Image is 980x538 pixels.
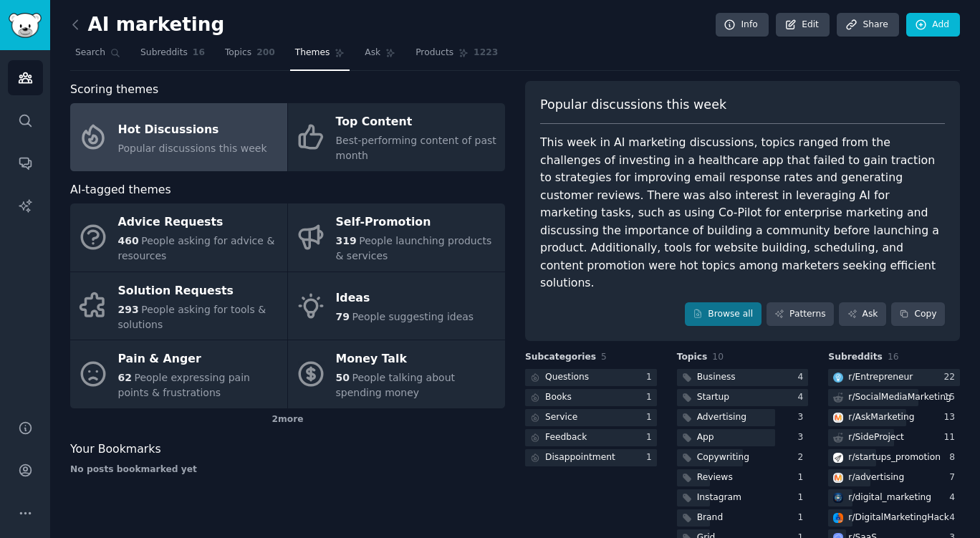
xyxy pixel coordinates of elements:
img: startups_promotion [833,453,843,463]
span: 319 [336,235,357,246]
div: 1 [646,371,657,384]
div: Solution Requests [118,279,280,302]
span: 16 [888,352,899,362]
div: Pain & Anger [118,348,280,371]
a: Feedback1 [525,429,657,447]
a: Advertising3 [677,409,809,427]
a: Advice Requests460People asking for advice & resources [70,203,287,272]
span: Popular discussions this week [540,96,726,114]
div: Brand [697,511,724,524]
a: advertisingr/advertising7 [828,469,960,487]
div: Questions [545,371,589,384]
a: Solution Requests293People asking for tools & solutions [70,272,287,340]
div: 11 [943,431,960,444]
a: Search [70,42,125,71]
a: startups_promotionr/startups_promotion8 [828,449,960,467]
div: Advertising [697,411,746,424]
span: Search [75,47,105,59]
span: People asking for tools & solutions [118,304,266,330]
span: People asking for advice & resources [118,235,275,261]
div: 4 [798,391,809,404]
img: digital_marketing [833,493,843,503]
a: Edit [776,13,830,37]
span: 79 [336,311,350,322]
div: 15 [943,391,960,404]
div: Ideas [336,287,474,310]
a: Info [716,13,769,37]
span: Subreddits [828,351,883,364]
a: Ask [839,302,886,327]
div: 2 [798,451,809,464]
a: Hot DiscussionsPopular discussions this week [70,103,287,171]
div: r/ SideProject [848,431,904,444]
div: Startup [697,391,729,404]
div: r/ advertising [848,471,904,484]
a: Products1223 [410,42,503,71]
div: r/ AskMarketing [848,411,914,424]
span: People suggesting ideas [352,311,474,322]
a: Browse all [685,302,762,327]
a: Top ContentBest-performing content of past month [288,103,505,171]
span: 10 [712,352,724,362]
a: Ask [360,42,400,71]
a: Entrepreneurr/Entrepreneur22 [828,369,960,387]
a: Reviews1 [677,469,809,487]
a: r/SideProject11 [828,429,960,447]
div: Disappointment [545,451,615,464]
div: 4 [798,371,809,384]
span: Best-performing content of past month [336,135,496,161]
div: 2 more [70,408,505,431]
a: Pain & Anger62People expressing pain points & frustrations [70,340,287,408]
div: r/ DigitalMarketingHack [848,511,949,524]
div: 1 [646,391,657,404]
div: 1 [646,451,657,464]
div: 8 [949,451,960,464]
a: Books1 [525,389,657,407]
div: Books [545,391,572,404]
div: Advice Requests [118,211,280,234]
span: People expressing pain points & frustrations [118,372,250,398]
div: 3 [798,411,809,424]
div: Self-Promotion [336,211,498,234]
div: 4 [949,511,960,524]
a: Business4 [677,369,809,387]
a: r/SocialMediaMarketing15 [828,389,960,407]
a: App3 [677,429,809,447]
span: Topics [677,351,708,364]
span: AI-tagged themes [70,181,171,199]
a: Self-Promotion319People launching products & services [288,203,505,272]
div: 13 [943,411,960,424]
span: 460 [118,235,139,246]
span: 200 [256,47,275,59]
div: App [697,431,714,444]
div: 7 [949,471,960,484]
div: r/ SocialMediaMarketing [848,391,951,404]
div: Money Talk [336,348,498,371]
a: Brand1 [677,509,809,527]
div: 4 [949,491,960,504]
span: Scoring themes [70,81,158,99]
a: Money Talk50People talking about spending money [288,340,505,408]
div: Feedback [545,431,587,444]
div: Hot Discussions [118,118,267,141]
div: r/ Entrepreneur [848,371,913,384]
img: GummySearch logo [9,13,42,38]
div: 1 [646,431,657,444]
a: Themes [290,42,350,71]
h2: AI marketing [70,14,224,37]
a: AskMarketingr/AskMarketing13 [828,409,960,427]
span: 293 [118,304,139,315]
img: Entrepreneur [833,373,843,383]
a: Instagram1 [677,489,809,507]
div: 1 [798,491,809,504]
div: This week in AI marketing discussions, topics ranged from the challenges of investing in a health... [540,134,945,292]
span: Subcategories [525,351,596,364]
span: 16 [193,47,205,59]
div: No posts bookmarked yet [70,463,505,476]
a: Patterns [767,302,834,327]
a: Disappointment1 [525,449,657,467]
img: advertising [833,473,843,483]
span: Subreddits [140,47,188,59]
span: 1223 [474,47,498,59]
a: DigitalMarketingHackr/DigitalMarketingHack4 [828,509,960,527]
